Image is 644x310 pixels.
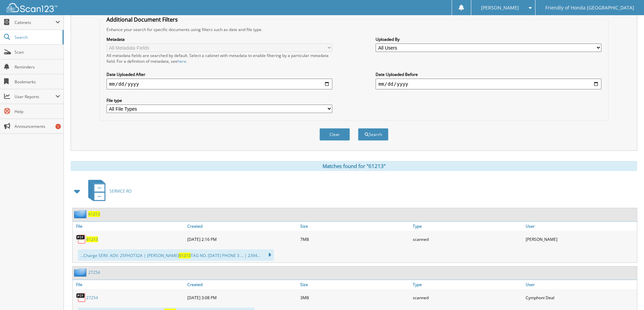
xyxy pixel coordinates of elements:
[15,49,60,55] span: Scan
[376,79,601,89] input: end
[411,232,524,246] div: scanned
[86,295,98,301] a: 27254
[73,222,186,231] a: File
[411,291,524,304] div: scanned
[84,178,132,204] a: SERVICE RO
[106,72,332,77] label: Date Uploaded After
[15,20,55,25] span: Cabinets
[411,222,524,231] a: Type
[74,268,88,277] img: folder2.png
[524,232,637,246] div: [PERSON_NAME]
[103,27,605,32] div: Enhance your search for specific documents using filters such as date and file type.
[358,128,388,141] button: Search
[299,291,411,304] div: 3MB
[524,291,637,304] div: Cymphoni Deal
[55,124,61,129] div: 1
[319,128,350,141] button: Clear
[74,210,88,218] img: folder2.png
[76,234,86,244] img: PDF.png
[545,6,634,10] span: Friendly of Honda [GEOGRAPHIC_DATA]
[88,270,100,275] a: 27254
[376,72,601,77] label: Date Uploaded Before
[103,16,181,23] legend: Additional Document Filters
[524,222,637,231] a: User
[524,280,637,289] a: User
[179,253,191,258] span: 61213
[71,161,637,171] div: Matches found for "61213"
[15,34,59,40] span: Search
[177,58,186,64] a: here
[15,123,60,129] span: Announcements
[106,53,332,64] div: All metadata fields are searched by default. Select a cabinet with metadata to enable filtering b...
[106,79,332,89] input: start
[299,280,411,289] a: Size
[7,3,57,12] img: scan123-logo-white.svg
[15,94,55,100] span: User Reports
[73,280,186,289] a: File
[106,97,332,103] label: File type
[186,232,299,246] div: [DATE] 2:16 PM
[15,64,60,70] span: Reminders
[88,211,100,217] a: 61213
[411,280,524,289] a: Type
[481,6,519,10] span: [PERSON_NAME]
[86,236,98,242] a: 61213
[186,291,299,304] div: [DATE] 3:08 PM
[299,232,411,246] div: 7MB
[110,188,132,194] span: SERVICE RO
[186,222,299,231] a: Created
[106,36,332,42] label: Metadata
[78,249,274,261] div: ...Charge SERV. ADV. 25FHO732A | [PERSON_NAME] TAG NO. [DATE] PHONE 3 ... | 2394...
[15,79,60,85] span: Bookmarks
[15,109,60,114] span: Help
[186,280,299,289] a: Created
[76,292,86,303] img: PDF.png
[299,222,411,231] a: Size
[376,36,601,42] label: Uploaded By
